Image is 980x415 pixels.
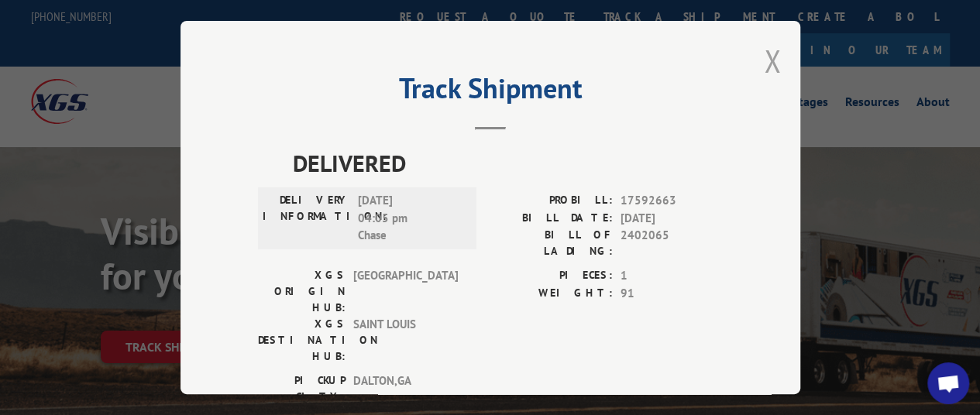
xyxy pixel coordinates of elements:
[258,316,346,365] label: XGS DESTINATION HUB:
[764,40,781,81] button: Close modal
[258,77,723,107] h2: Track Shipment
[293,146,723,180] span: DELIVERED
[353,267,458,316] span: [GEOGRAPHIC_DATA]
[263,192,350,245] label: DELIVERY INFORMATION:
[353,372,458,405] span: DALTON , GA
[353,316,458,365] span: SAINT LOUIS
[621,227,723,259] span: 2402065
[621,209,723,227] span: [DATE]
[621,192,723,210] span: 17592663
[621,267,723,285] span: 1
[490,192,613,210] label: PROBILL:
[927,362,969,404] div: Open chat
[490,284,613,302] label: WEIGHT:
[490,227,613,259] label: BILL OF LADING:
[358,192,462,245] span: [DATE] 04:05 pm Chase
[621,284,723,302] span: 91
[490,267,613,285] label: PIECES:
[258,372,346,405] label: PICKUP CITY:
[490,209,613,227] label: BILL DATE:
[258,267,346,316] label: XGS ORIGIN HUB:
